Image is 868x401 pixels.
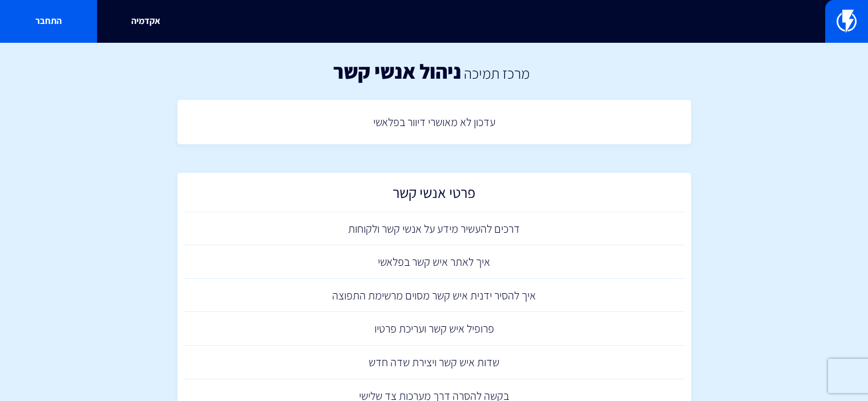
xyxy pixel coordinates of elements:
h1: ניהול אנשי קשר [333,60,461,83]
a: מרכז תמיכה [464,63,530,83]
input: חיפוש מהיר... [177,9,691,35]
a: שדות איש קשר ויצירת שדה חדש [183,346,685,379]
a: איך לאתר איש קשר בפלאשי [183,245,685,279]
h2: פרטי אנשי קשר [189,184,680,206]
a: פרטי אנשי קשר [183,179,685,212]
a: פרופיל איש קשר ועריכת פרטיו [183,312,685,346]
a: איך להסיר ידנית איש קשר מסוים מרשימת התפוצה [183,279,685,313]
a: דרכים להעשיר מידע על אנשי קשר ולקוחות [183,212,685,246]
a: עדכון לא מאושרי דיוור בפלאשי [183,106,685,139]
